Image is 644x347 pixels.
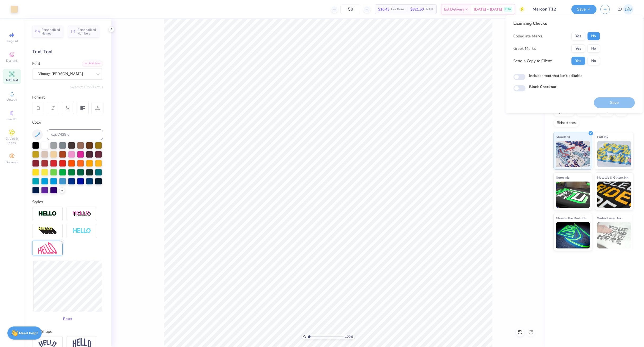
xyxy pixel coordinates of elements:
[32,48,103,55] div: Text Tool
[571,5,596,14] button: Save
[38,227,57,235] img: 3d Illusion
[597,175,628,180] span: Metallic & Glitter Ink
[597,182,631,208] img: Metallic & Glitter Ink
[597,141,631,167] img: Puff Ink
[32,119,103,125] div: Color
[587,44,600,53] button: No
[32,61,40,67] label: Font
[70,85,103,89] button: Switch to Greek Letters
[8,117,16,121] span: Greek
[6,39,18,43] span: Image AI
[556,182,590,208] img: Neon Ink
[3,136,21,145] span: Clipart & logos
[77,28,96,35] span: Personalized Numbers
[32,199,103,205] div: Styles
[41,28,60,35] span: Personalized Names
[32,94,104,100] div: Format
[82,61,103,67] div: Add Font
[556,222,590,248] img: Glow in the Dark Ink
[529,4,567,14] input: Untitled Design
[587,32,600,40] button: No
[505,7,511,11] span: FREE
[556,141,590,167] img: Standard
[571,32,585,40] button: Yes
[425,7,433,12] span: Total
[597,222,631,248] img: Water based Ink
[73,228,91,234] img: Negative Space
[553,119,579,127] div: Rhinestones
[513,58,552,64] div: Send a Copy to Client
[556,134,570,140] span: Standard
[19,331,38,336] strong: Need help?
[38,340,57,347] img: Arc
[513,46,536,52] div: Greek Marks
[7,97,17,102] span: Upload
[444,7,464,12] span: Est. Delivery
[556,215,586,221] span: Glow in the Dark Ink
[529,73,582,79] label: Includes text that isn't editable
[340,4,361,14] input: – –
[410,7,424,12] span: $821.50
[6,78,18,82] span: Add Text
[73,211,91,217] img: Shadow
[38,211,57,217] img: Stroke
[61,315,74,323] button: Reset
[32,329,103,335] div: Text Shape
[571,44,585,53] button: Yes
[47,129,103,140] input: e.g. 7428 c
[618,4,633,14] a: ZJ
[38,242,57,254] img: Free Distort
[597,215,622,221] span: Water based Ink
[618,6,622,12] span: ZJ
[529,84,556,90] label: Block Checkout
[571,57,585,65] button: Yes
[6,58,18,63] span: Designs
[378,7,389,12] span: $16.43
[597,134,608,140] span: Puff Ink
[474,7,502,12] span: [DATE] - [DATE]
[6,160,18,164] span: Decorate
[513,20,600,27] div: Licensing Checks
[587,57,600,65] button: No
[345,334,353,339] span: 100 %
[556,175,569,180] span: Neon Ink
[513,33,543,39] div: Collegiate Marks
[623,4,633,14] img: Zhor Junavee Antocan
[391,7,404,12] span: Per Item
